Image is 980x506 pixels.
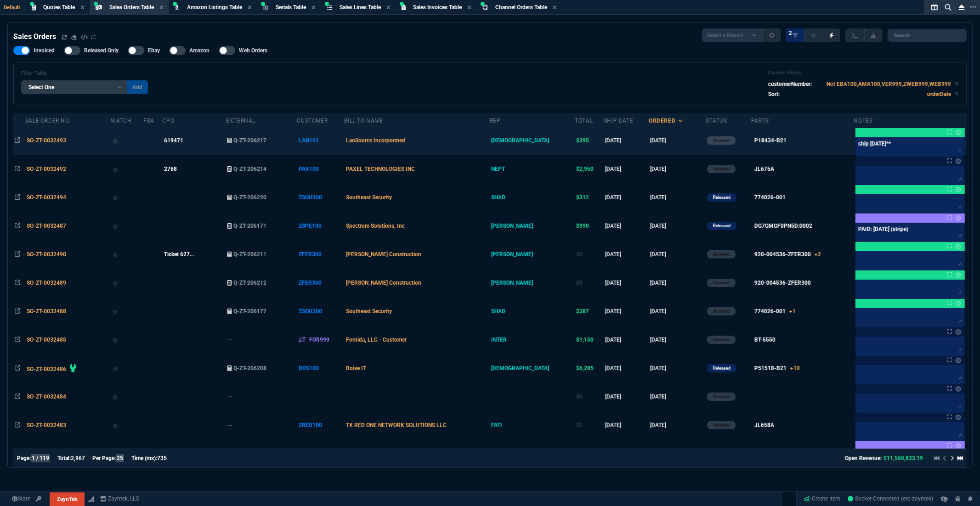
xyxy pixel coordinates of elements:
span: SO-ZT-0032483 [27,422,66,428]
td: $0 [575,240,604,269]
div: P51518-B21+10 [754,364,800,372]
span: LanSource Incorporated [346,137,405,144]
nx-icon: Open In Opposite Panel [15,194,20,201]
nx-icon: Open In Opposite Panel [15,337,20,343]
td: ZSOU300 [297,183,344,212]
div: External [226,117,255,124]
td: $0 [575,382,604,411]
td: [DATE] [604,411,649,439]
td: $6,285 [575,354,604,382]
span: SO-ZT-0032488 [27,308,66,315]
td: $2,950 [575,155,604,183]
td: [DATE] [604,269,649,297]
div: Add to Watchlist [112,134,142,147]
span: Serials Table [276,4,306,11]
span: Fornida, LLC - Customer [346,337,407,343]
span: Time (ms): [131,455,157,461]
div: 774026-001 [754,193,786,202]
span: Boise IT [346,365,366,371]
span: 619471 [164,137,183,144]
td: [DATE] [649,240,706,269]
a: API TOKEN [33,495,44,503]
td: ZFER300 [297,269,344,297]
span: Web Orders [239,47,267,54]
span: Ticket 627... [164,251,194,258]
span: Per Page: [92,455,116,461]
td: $0 [575,411,604,439]
td: [DATE] [604,183,649,212]
span: 2768 [164,166,177,172]
span: Page: [17,455,31,461]
span: Invoiced [34,47,55,54]
a: m7xkCIGrCmQS4BnXAAFU [848,495,934,503]
div: Watch [111,117,131,124]
nx-icon: Open In Opposite Panel [15,137,20,144]
div: Sale Order No. [25,117,70,124]
div: Bill To Name [344,117,383,124]
div: 920-004536-ZFER300+2 [754,250,821,259]
nx-fornida-value: 619471 [164,136,225,145]
div: FBA [143,117,154,124]
span: 735 [157,455,167,461]
div: Parts [751,117,769,124]
td: ZFER300 [297,240,344,269]
span: $11,560,833.19 [884,455,923,461]
span: -- [227,337,232,343]
td: [DATE] [604,354,649,382]
span: -- [227,394,232,400]
span: SO-ZT-0032487 [27,223,66,229]
nx-icon: Close Tab [553,4,557,11]
td: $312 [575,183,604,212]
span: Q-ZT-206212 [233,280,266,286]
span: Sales Lines Table [340,4,381,11]
td: [PERSON_NAME] [490,269,575,297]
td: LAN101 [297,126,344,155]
div: DG7GMGF0PN5D:0002 [754,222,812,230]
div: Add to Watchlist [112,219,142,232]
nx-icon: Close Tab [159,4,164,11]
code: orderDate [927,91,951,97]
span: +10 [790,365,800,371]
td: [DATE] [604,240,649,269]
td: $0 [575,269,604,297]
td: $310 [575,439,604,468]
span: Q-ZT-206220 [233,194,266,201]
nx-fornida-value: Ticket 62739 | OrderID 26 & 27 [164,250,225,259]
span: Q-ZT-206217 [233,137,266,144]
td: PAX100 [297,155,344,183]
span: -- [227,422,232,428]
span: Q-ZT-206177 [233,308,266,315]
span: 1 / 119 [31,454,50,462]
span: Amazon [189,47,210,54]
td: FATI [490,411,575,439]
span: SO-ZT-0032494 [27,194,66,201]
span: 2 [789,29,792,37]
span: Spectrum Solutions, Inc [346,223,405,229]
nx-icon: Close Tab [80,4,85,11]
div: Add to Watchlist [112,191,142,204]
p: Archived [713,422,730,429]
td: [DATE] [604,382,649,411]
div: Add to Watchlist [112,390,142,403]
div: Add to Watchlist [112,447,142,460]
nx-icon: Close Tab [386,4,391,11]
td: [DATE] [604,297,649,326]
td: [DATE] [649,411,706,439]
div: Add to Watchlist [112,163,142,175]
div: CPO [162,117,174,124]
td: [PERSON_NAME] [490,240,575,269]
h4: Sales Orders [13,31,56,42]
nx-icon: Open In Opposite Panel [15,166,20,172]
p: Archived [713,165,730,173]
span: +1 [789,308,796,315]
span: Q-ZT-206171 [233,223,266,229]
div: Rep [490,117,501,124]
h6: Filter Table [21,70,148,77]
nx-icon: Close Workbench [955,2,968,13]
div: P18434-B21 [754,136,787,145]
p: Released [713,365,731,372]
span: Default [4,5,24,11]
span: Socket Connected (erp-zayntek) [848,496,934,502]
nx-icon: Open In Opposite Panel [15,422,20,428]
td: ZRED100 [297,411,344,439]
